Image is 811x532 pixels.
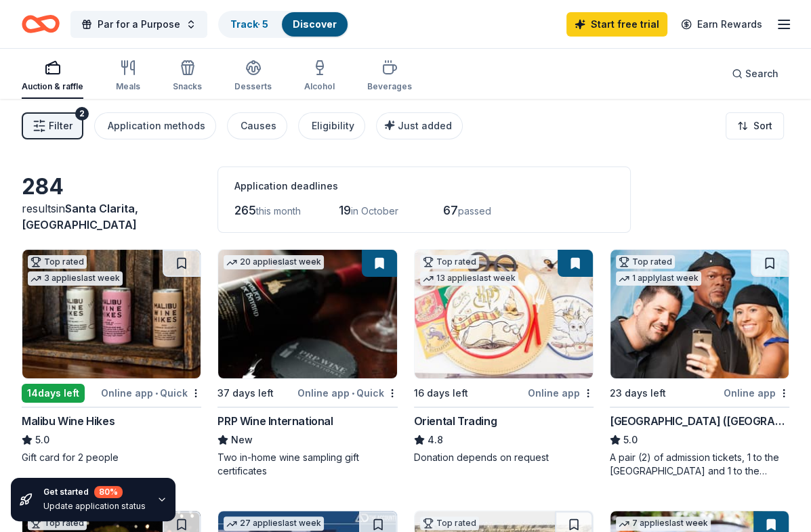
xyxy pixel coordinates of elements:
div: Alcohol [304,81,335,92]
button: Search [721,60,789,87]
span: Just added [398,120,452,131]
span: passed [458,205,491,217]
div: Beverages [367,81,412,92]
a: Image for PRP Wine International20 applieslast week37 days leftOnline app•QuickPRP Wine Internati... [217,249,397,478]
div: 13 applies last week [420,271,518,286]
div: PRP Wine International [217,413,333,429]
button: Auction & raffle [22,54,83,99]
span: Search [745,66,778,82]
a: Image for Hollywood Wax Museum (Hollywood)Top rated1 applylast week23 days leftOnline app[GEOGRAP... [610,249,789,478]
span: 19 [339,203,351,217]
div: 284 [22,173,201,200]
img: Image for PRP Wine International [218,250,396,378]
div: Eligibility [312,118,354,134]
div: Update application status [43,501,146,512]
div: Malibu Wine Hikes [22,413,115,429]
a: Image for Malibu Wine HikesTop rated3 applieslast week14days leftOnline app•QuickMalibu Wine Hike... [22,249,201,464]
button: Causes [227,112,287,139]
div: 2 [75,107,89,120]
div: 16 days left [414,385,468,401]
span: 5.0 [35,432,49,448]
div: Two in-home wine sampling gift certificates [217,451,397,478]
span: 5.0 [623,432,638,448]
div: [GEOGRAPHIC_DATA] ([GEOGRAPHIC_DATA]) [610,413,789,429]
div: Top rated [616,255,675,269]
div: Causes [241,118,276,134]
span: 67 [443,203,458,217]
div: Meals [116,81,140,92]
div: Online app [724,384,789,401]
a: Track· 5 [230,18,268,30]
div: Application deadlines [234,178,614,194]
div: Donation depends on request [414,451,594,464]
button: Snacks [173,54,202,99]
div: Online app Quick [101,384,201,401]
span: in [22,202,138,231]
div: 23 days left [610,385,666,401]
a: Earn Rewards [673,12,770,37]
span: New [231,432,253,448]
div: results [22,200,201,233]
span: Sort [753,118,772,134]
button: Alcohol [304,54,335,99]
div: 1 apply last week [616,271,701,286]
button: Beverages [367,54,412,99]
img: Image for Malibu Wine Hikes [22,250,201,378]
button: Just added [376,112,463,139]
button: Desserts [234,54,272,99]
button: Eligibility [298,112,365,139]
span: 4.8 [428,432,443,448]
div: 37 days left [217,385,274,401]
span: Santa Clarita, [GEOGRAPHIC_DATA] [22,202,138,231]
div: Online app [528,384,594,401]
div: 14 days left [22,384,85,403]
span: Par for a Purpose [98,16,180,32]
span: in October [351,205,398,217]
a: Home [22,8,60,40]
span: • [352,388,354,399]
div: Top rated [420,255,479,269]
div: Online app Quick [297,384,398,401]
div: Application methods [108,118,205,134]
div: Auction & raffle [22,81,83,92]
button: Filter2 [22,112,83,139]
button: Application methods [94,112,216,139]
a: Image for Oriental TradingTop rated13 applieslast week16 days leftOnline appOriental Trading4.8Do... [414,249,594,464]
span: Filter [49,118,72,134]
img: Image for Oriental Trading [415,250,593,378]
div: Top rated [420,516,479,530]
span: this month [256,205,301,217]
div: Gift card for 2 people [22,451,201,464]
div: 80 % [94,486,123,498]
button: Sort [726,112,784,139]
div: 27 applies last week [224,516,324,531]
div: Top rated [28,255,87,269]
div: Oriental Trading [414,413,497,429]
a: Start free trial [566,12,667,37]
img: Image for Hollywood Wax Museum (Hollywood) [610,250,789,378]
button: Par for a Purpose [70,11,207,38]
div: 20 applies last week [224,255,324,269]
div: Desserts [234,81,272,92]
button: Meals [116,54,140,99]
span: • [155,388,158,399]
div: 3 applies last week [28,271,123,286]
div: Get started [43,486,146,498]
div: 7 applies last week [616,516,711,531]
a: Discover [293,18,337,30]
div: A pair (2) of admission tickets, 1 to the [GEOGRAPHIC_DATA] and 1 to the [GEOGRAPHIC_DATA] [610,451,789,478]
span: 265 [234,203,256,217]
div: Snacks [173,81,202,92]
button: Track· 5Discover [218,11,349,38]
